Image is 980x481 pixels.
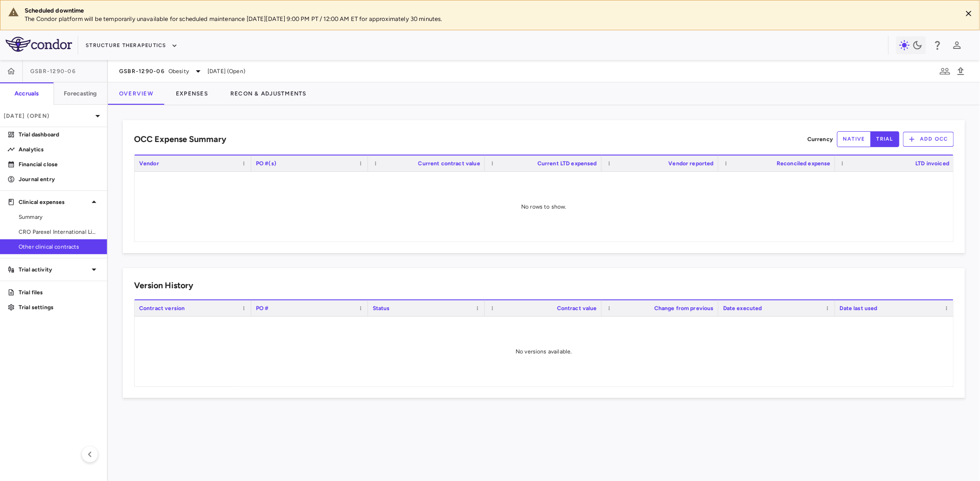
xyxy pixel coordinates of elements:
p: Trial settings [19,303,100,312]
h6: Version History [134,279,193,292]
p: Journal entry [19,175,100,183]
span: Summary [19,213,100,221]
button: Close [962,7,976,20]
div: Scheduled downtime [25,7,954,15]
button: trial [871,131,899,147]
button: native [837,131,872,147]
span: Date last used [840,305,878,312]
span: LTD invoiced [916,160,950,167]
p: [DATE] (Open) [4,112,92,120]
span: Status [373,305,390,312]
p: Currency [807,135,833,143]
span: Other clinical contracts [19,243,100,251]
p: Analytics [19,145,100,154]
span: Obesity [168,67,189,75]
p: Trial dashboard [19,130,100,139]
span: GSBR-1290-06 [30,68,76,75]
span: CRO Parexel International Limited [19,228,100,236]
span: Current contract value [418,160,480,167]
span: GSBR-1290-06 [119,68,165,75]
span: Vendor [139,160,159,167]
p: The Condor platform will be temporarily unavailable for scheduled maintenance [DATE][DATE] 9:00 P... [25,15,954,23]
span: Reconciled expense [777,160,831,167]
button: Recon & Adjustments [219,82,318,105]
span: Contract version [139,305,185,312]
span: PO # [256,305,269,312]
button: Add OCC [903,132,954,147]
button: Expenses [165,82,219,105]
button: Overview [108,82,165,105]
button: Structure Therapeutics [86,38,178,53]
p: Financial close [19,160,100,169]
span: Contract value [557,305,597,312]
span: Change from previous [654,305,714,312]
span: Current LTD expensed [537,160,597,167]
span: Date executed [723,305,762,312]
h6: Accruals [14,89,39,98]
p: Trial activity [19,265,88,274]
p: Trial files [19,288,100,297]
h6: Forecasting [64,89,97,98]
img: logo-full-SnFGN8VE.png [6,37,72,52]
h6: OCC Expense Summary [134,133,226,146]
span: [DATE] (Open) [208,67,245,75]
span: Vendor reported [669,160,714,167]
p: Clinical expenses [19,198,88,206]
span: PO #(s) [256,160,276,167]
